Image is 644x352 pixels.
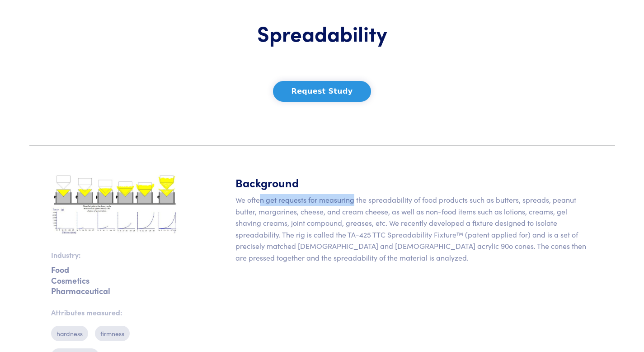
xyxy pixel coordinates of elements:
h5: Background [235,175,593,190]
p: Pharmaceutical [51,289,179,292]
p: Food [51,268,179,271]
h1: Spreadability [189,20,455,46]
p: hardness [51,326,88,341]
p: Attributes measured: [51,307,179,319]
p: firmness [95,326,130,341]
button: Request Study [273,81,371,102]
p: Cosmetics [51,279,179,282]
p: We often get requests for measuring the spreadability of food products such as butters, spreads, ... [235,194,593,264]
p: Industry: [51,249,179,261]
